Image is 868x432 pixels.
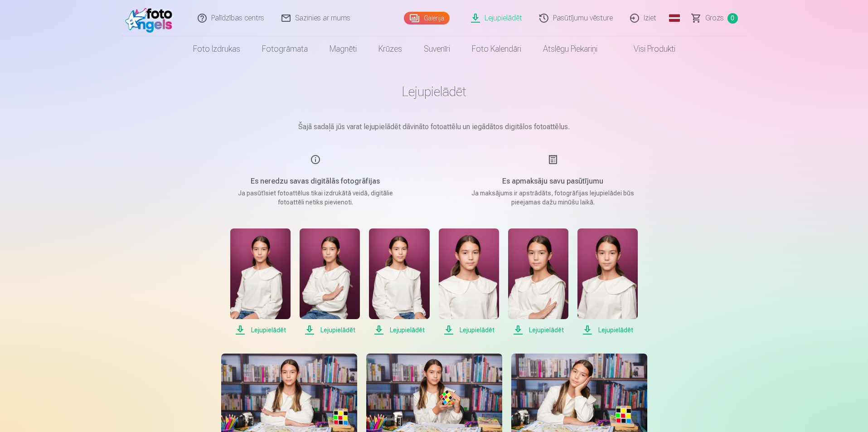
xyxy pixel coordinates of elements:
[467,176,639,187] h5: Es apmaksāju savu pasūtījumu
[251,36,319,62] a: Fotogrāmata
[369,325,429,335] span: Lejupielādēt
[461,36,532,62] a: Foto kalendāri
[532,36,608,62] a: Atslēgu piekariņi
[208,121,661,132] p: Šajā sadaļā jūs varat lejupielādēt dāvināto fotoattēlu un iegādātos digitālos fotoattēlus.
[230,228,291,335] a: Lejupielādēt
[229,189,402,207] p: Ja pasūtīsiet fotoattēlus tikai izdrukātā veidā, digitālie fotoattēli netiks pievienoti.
[369,228,429,335] a: Lejupielādēt
[727,13,738,24] span: 0
[229,176,402,187] h5: Es neredzu savas digitālās fotogrāfijas
[368,36,413,62] a: Krūzes
[182,36,251,62] a: Foto izdrukas
[439,228,499,335] a: Lejupielādēt
[577,228,638,335] a: Lejupielādēt
[300,325,360,335] span: Lejupielādēt
[208,83,661,100] h1: Lejupielādēt
[125,4,177,33] img: /fa1
[230,325,291,335] span: Lejupielādēt
[300,228,360,335] a: Lejupielādēt
[404,12,450,24] a: Galerija
[508,325,568,335] span: Lejupielādēt
[508,228,568,335] a: Lejupielādēt
[413,36,461,62] a: Suvenīri
[467,189,639,207] p: Ja maksājums ir apstrādāts, fotogrāfijas lejupielādei būs pieejamas dažu minūšu laikā.
[705,13,724,24] span: Grozs
[439,325,499,335] span: Lejupielādēt
[608,36,686,62] a: Visi produkti
[319,36,368,62] a: Magnēti
[577,325,638,335] span: Lejupielādēt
